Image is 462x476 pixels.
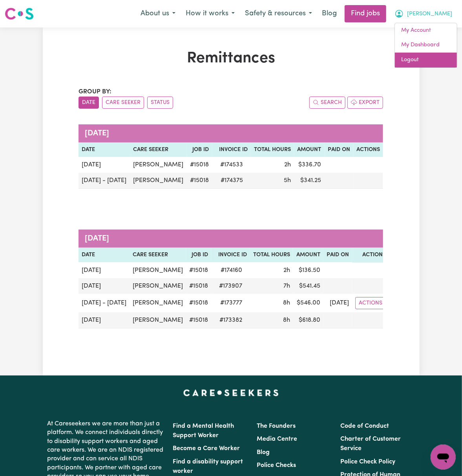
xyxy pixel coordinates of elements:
[186,263,211,278] td: # 15018
[284,162,291,168] span: 2 hours
[147,97,173,109] button: sort invoices by paid status
[294,173,324,189] td: $ 341.25
[293,263,323,278] td: $ 136.50
[355,297,386,309] button: Actions
[187,157,212,173] td: # 15018
[173,423,234,439] a: Find a Mental Health Support Worker
[294,157,324,173] td: $ 336.70
[340,436,401,452] a: Charter of Customer Service
[130,312,186,328] td: [PERSON_NAME]
[5,7,34,21] img: Careseekers logo
[79,278,130,294] td: [DATE]
[173,459,243,474] a: Find a disability support worker
[79,263,130,278] td: [DATE]
[257,423,296,429] a: The Founders
[211,248,250,263] th: Invoice ID
[431,445,456,470] iframe: Button to launch messaging window
[257,449,270,456] a: Blog
[309,97,345,109] button: Search
[215,316,247,325] span: # 173382
[214,281,247,291] span: # 173907
[283,267,290,274] span: 2 hours
[186,294,211,312] td: # 15018
[407,10,452,18] span: [PERSON_NAME]
[345,5,386,22] a: Find jobs
[130,248,186,263] th: Care Seeker
[250,248,293,263] th: Total Hours
[5,5,34,23] a: Careseekers logo
[395,53,457,67] a: Logout
[102,97,144,109] button: sort invoices by care seeker
[79,248,130,263] th: Date
[173,445,240,452] a: Become a Care Worker
[181,5,240,22] button: How it works
[212,142,251,157] th: Invoice ID
[323,294,352,312] td: [DATE]
[293,278,323,294] td: $ 541.45
[283,283,290,289] span: 7 hours
[293,312,323,328] td: $ 618.80
[79,97,99,109] button: sort invoices by date
[284,177,291,184] span: 5 hours
[283,317,290,323] span: 8 hours
[251,142,294,157] th: Total Hours
[79,124,383,142] caption: [DATE]
[215,298,247,308] span: # 173777
[283,300,290,306] span: 8 hours
[257,462,296,469] a: Police Checks
[186,248,211,263] th: Job ID
[389,5,457,22] button: My Account
[293,248,323,263] th: Amount
[395,23,457,38] a: My Account
[395,38,457,53] a: My Dashboard
[352,248,389,263] th: Actions
[130,173,187,189] td: [PERSON_NAME]
[79,157,130,173] td: [DATE]
[353,142,383,157] th: Actions
[187,173,212,189] td: # 15018
[293,294,323,312] td: $ 546.00
[216,266,247,275] span: # 174160
[135,5,181,22] button: About us
[323,248,352,263] th: Paid On
[183,390,279,396] a: Careseekers home page
[294,142,324,157] th: Amount
[130,278,186,294] td: [PERSON_NAME]
[79,230,389,248] caption: [DATE]
[79,312,130,328] td: [DATE]
[215,160,248,170] span: # 174533
[340,423,389,429] a: Code of Conduct
[187,142,212,157] th: Job ID
[216,176,248,185] span: # 174375
[240,5,317,22] button: Safety & resources
[317,5,341,22] a: Blog
[347,97,383,109] button: Export
[130,157,187,173] td: [PERSON_NAME]
[340,459,395,465] a: Police Check Policy
[325,142,353,157] th: Paid On
[130,294,186,312] td: [PERSON_NAME]
[186,278,211,294] td: # 15018
[79,294,130,312] td: [DATE] - [DATE]
[130,142,187,157] th: Care Seeker
[130,263,186,278] td: [PERSON_NAME]
[186,312,211,328] td: # 15018
[79,173,130,189] td: [DATE] - [DATE]
[79,89,111,95] span: Group by:
[257,436,297,442] a: Media Centre
[79,142,130,157] th: Date
[394,23,457,68] div: My Account
[79,49,383,68] h1: Remittances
